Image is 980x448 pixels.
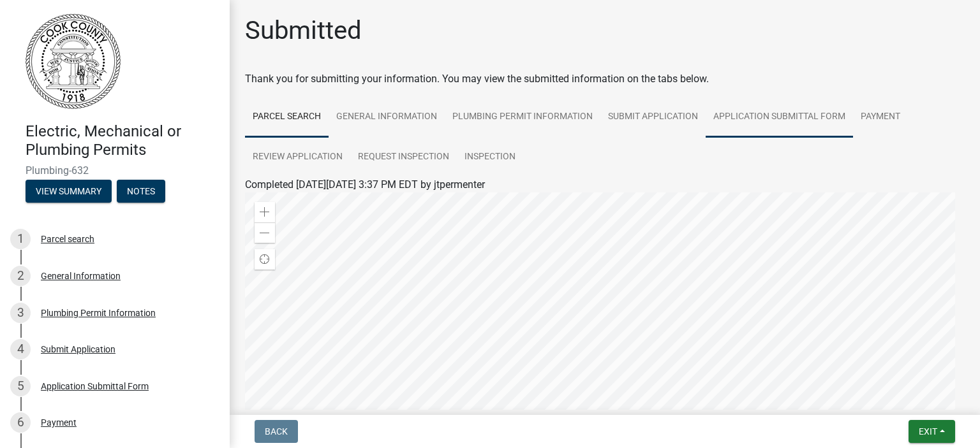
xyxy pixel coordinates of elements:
div: 1 [10,229,31,249]
div: Application Submittal Form [41,382,149,391]
button: Back [255,420,298,443]
img: Cook County, Georgia [26,13,121,109]
div: Plumbing Permit Information [41,308,156,317]
a: Submit Application [600,97,706,138]
div: Submit Application [41,345,115,354]
a: Payment [853,97,908,138]
wm-modal-confirm: Notes [117,187,165,197]
h1: Submitted [245,15,362,46]
a: General Information [329,97,445,138]
div: 3 [10,303,31,323]
div: Zoom out [255,222,275,243]
a: Request Inspection [350,137,457,178]
wm-modal-confirm: Summary [26,187,112,197]
div: 6 [10,412,31,433]
div: Find my location [255,249,275,270]
div: Thank you for submitting your information. You may view the submitted information on the tabs below. [245,71,965,87]
div: 4 [10,339,31,359]
a: Review Application [245,137,350,178]
div: Zoom in [255,202,275,222]
a: Application Submittal Form [706,97,853,138]
button: View Summary [26,180,112,203]
span: Exit [919,426,937,437]
span: Completed [DATE][DATE] 3:37 PM EDT by jtpermenter [245,178,485,191]
button: Exit [909,420,955,443]
div: Parcel search [41,235,94,243]
button: Notes [117,180,165,203]
div: General Information [41,271,121,280]
div: Payment [41,418,77,427]
span: Back [265,426,288,437]
div: 5 [10,376,31,396]
a: Plumbing Permit Information [445,97,600,138]
a: Inspection [457,137,523,178]
div: 2 [10,266,31,286]
span: Plumbing-632 [26,164,204,177]
h4: Electric, Mechanical or Plumbing Permits [26,122,219,159]
a: Parcel search [245,97,329,138]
